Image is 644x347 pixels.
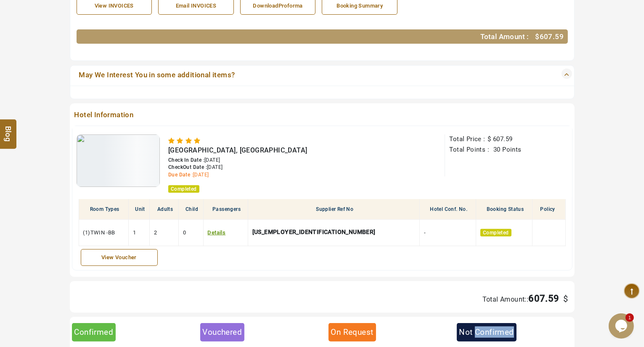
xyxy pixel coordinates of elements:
span: $ [488,135,491,143]
span: Check In Date : [168,157,204,163]
div: Vouchered [200,323,245,341]
span: Total Amount:: [482,295,529,303]
th: Passengers [203,199,248,220]
span: Total Price : [449,135,485,143]
iframe: chat widget [609,313,636,339]
span: [DATE] [193,172,209,178]
th: Booking Status [476,199,533,220]
span: [DATE] [204,157,220,163]
span: [DATE] [207,164,223,170]
span: $ [535,32,539,41]
th: Hotel Conf. No. [419,199,476,220]
div: View INVOICES [81,2,148,10]
span: [GEOGRAPHIC_DATA], [GEOGRAPHIC_DATA] [168,146,307,154]
span: Completed [168,185,199,193]
a: View Voucher [81,249,158,266]
div: Booking Summary [326,2,393,10]
div: [US_EMPLOYER_IDENTIFICATION_NUMBER] [252,226,380,239]
span: Hotel Information [72,110,522,121]
div: Not Confirmed [457,323,517,341]
div: View Voucher [85,254,153,262]
span: - [424,229,426,236]
span: 2 [154,229,157,236]
span: (1)TWIN -BB [83,229,115,236]
span: 607.59 [540,32,564,41]
span: Total Amount : [480,32,529,41]
span: Due Date : [168,172,193,178]
span: 1 [133,229,136,236]
span: Total Points : [449,146,489,153]
span: Completed [480,229,511,237]
th: Room Types [79,199,128,220]
div: Confirmed [72,323,116,341]
span: 0 [183,229,186,236]
span: CheckOut Date : [168,164,207,170]
span: 607.59 [493,135,512,143]
span: $ [561,294,568,304]
th: Supplier Ref No [248,199,419,220]
div: On Request [329,323,376,341]
th: Unit [128,199,150,220]
a: May We Interest You in some additional items? [77,70,519,81]
th: Child [178,199,203,220]
span: 30 Points [493,146,522,153]
img: 1-ThumbNail.jpg [77,134,160,187]
a: Details [208,229,226,236]
th: Adults [150,199,178,220]
span: Policy [540,206,555,212]
span: 607.59 [528,293,559,304]
span: Blog [3,126,14,133]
